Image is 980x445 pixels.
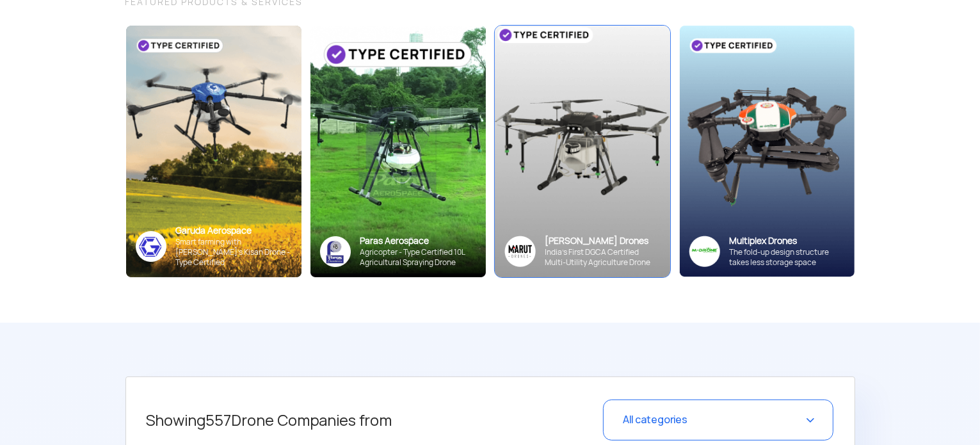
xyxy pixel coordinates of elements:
[730,235,845,247] div: Multiplex Drones
[176,225,292,237] div: Garuda Aerospace
[136,231,166,262] img: ic_garuda_sky.png
[730,247,845,268] div: The fold-up design structure takes less storage space
[320,236,351,267] img: paras-logo-banner.png
[545,235,661,247] div: [PERSON_NAME] Drones
[623,413,687,426] span: All categories
[126,26,301,277] img: bg_garuda_sky.png
[206,410,232,430] span: 557
[504,236,536,267] img: Group%2036313.png
[310,26,486,277] img: paras-card.png
[147,400,525,442] h5: Showing Drone Companies from
[689,236,720,267] img: ic_multiplex_sky.png
[360,247,476,268] div: Agricopter - Type Certified 10L Agricultural Spraying Drone
[679,26,855,277] img: bg_multiplex_sky.png
[360,235,476,247] div: Paras Aerospace
[176,237,292,268] div: Smart farming with [PERSON_NAME]’s Kisan Drone - Type Certified
[486,13,679,289] img: bg_marut_sky.png
[545,247,661,268] div: India’s First DGCA Certified Multi-Utility Agriculture Drone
